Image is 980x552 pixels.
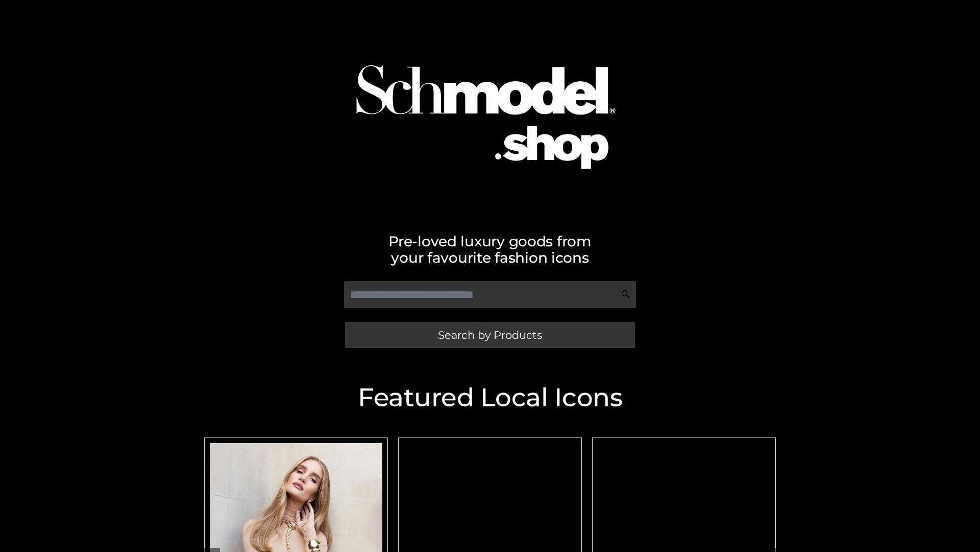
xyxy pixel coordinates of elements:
span: Search by Products [438,330,542,340]
a: Search by Products [345,322,635,348]
h2: Featured Local Icons​ [199,385,781,410]
img: Search Icon [621,289,631,300]
h2: Pre-loved luxury goods from your favourite fashion icons [199,233,781,266]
